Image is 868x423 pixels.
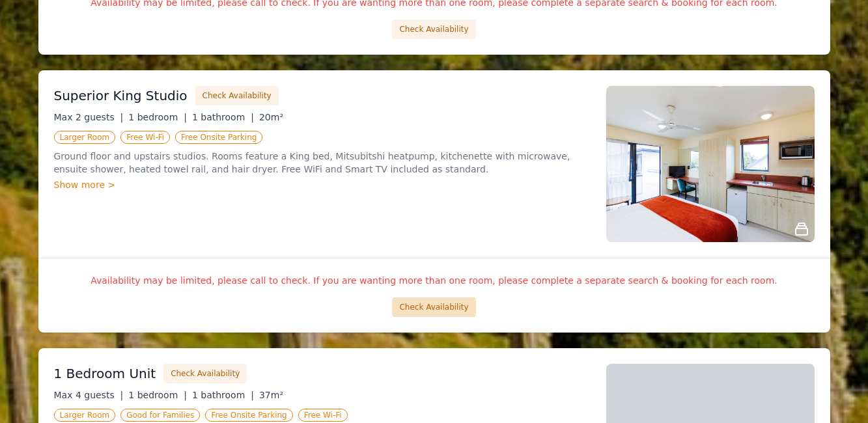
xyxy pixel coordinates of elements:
h3: 1 Bedroom Unit [54,364,156,383]
span: 1 bedroom | [128,112,187,122]
span: Max 2 guests | [54,112,124,122]
button: Check Availability [163,364,247,383]
span: 20m² [259,112,283,122]
span: 1 bathroom | [192,112,254,122]
span: Good for Families [120,409,200,422]
h3: Superior King Studio [54,87,188,105]
span: Larger Room [54,131,116,144]
span: Free Onsite Parking [175,131,262,144]
span: Free Onsite Parking [205,409,292,422]
span: Free Wi-Fi [298,409,348,422]
button: Check Availability [392,20,475,39]
span: Larger Room [54,409,116,422]
span: 1 bedroom | [128,390,187,400]
span: Free Wi-Fi [120,131,170,144]
span: Max 4 guests | [54,390,124,400]
p: Ground floor and upstairs studios. Rooms feature a King bed, Mitsubitshi heatpump, kitchenette wi... [54,150,591,176]
span: 37m² [259,390,283,400]
p: Availability may be limited, please call to check. If you are wanting more than one room, please ... [54,274,815,287]
button: Check Availability [195,86,279,105]
div: Show more > [54,178,591,191]
button: Check Availability [392,297,475,317]
span: 1 bathroom | [192,390,254,400]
